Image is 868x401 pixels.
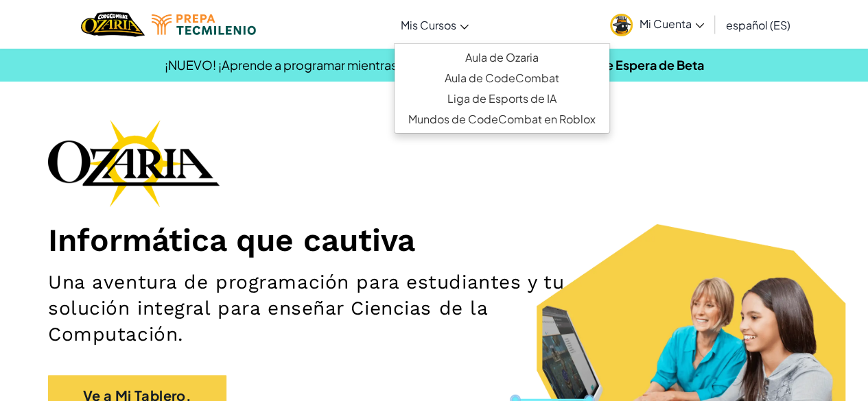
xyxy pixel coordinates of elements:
[603,3,711,46] a: Mi Cuenta
[395,109,609,130] a: Mundos de CodeCombat en Roblox
[401,18,456,32] span: Mis Cursos
[640,16,704,31] span: Mi Cuenta
[81,10,145,38] a: Ozaria by CodeCombat logo
[395,68,609,88] a: Aula de CodeCombat
[719,6,797,43] a: español (ES)
[81,10,145,38] img: Home
[395,47,609,68] a: Aula de Ozaria
[48,119,220,207] img: Ozaria branding logo
[394,6,476,43] a: Mis Cursos
[610,14,633,36] img: avatar
[726,18,790,32] span: español (ES)
[165,57,501,73] span: ¡NUEVO! ¡Aprende a programar mientras juegas en Roblox!
[152,14,256,35] img: Tecmilenio logo
[395,88,609,109] a: Liga de Esports de IA
[48,269,565,348] h2: Una aventura de programación para estudiantes y tu solución integral para enseñar Ciencias de la ...
[48,221,820,259] h1: Informática que cautiva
